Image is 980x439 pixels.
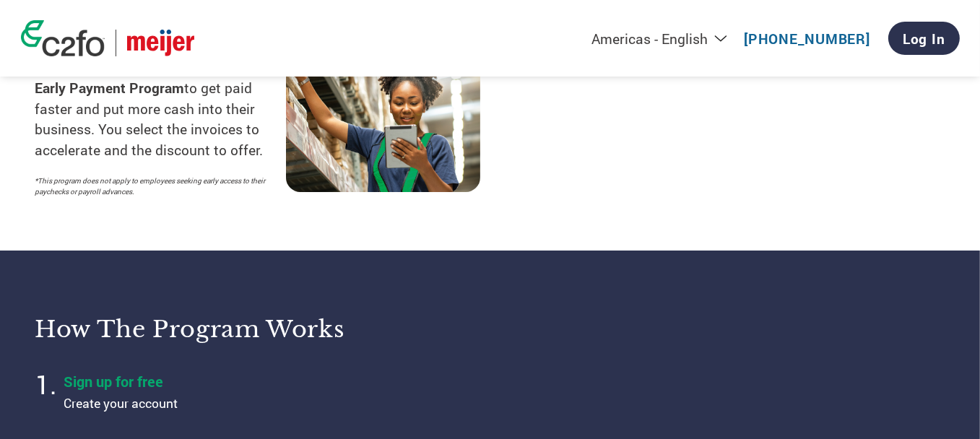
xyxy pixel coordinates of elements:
[35,315,472,344] h3: How the program works
[64,394,425,413] p: Create your account
[744,30,870,48] a: [PHONE_NUMBER]
[127,30,194,56] img: Meijer
[35,175,272,197] p: *This program does not apply to employees seeking early access to their paychecks or payroll adva...
[21,20,105,56] img: c2fo logo
[35,58,271,97] strong: Meijer Early Payment Program
[35,57,286,161] p: Suppliers choose C2FO and the to get paid faster and put more cash into their business. You selec...
[888,22,960,55] a: Log In
[286,50,480,192] img: supply chain worker
[64,372,425,391] h4: Sign up for free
